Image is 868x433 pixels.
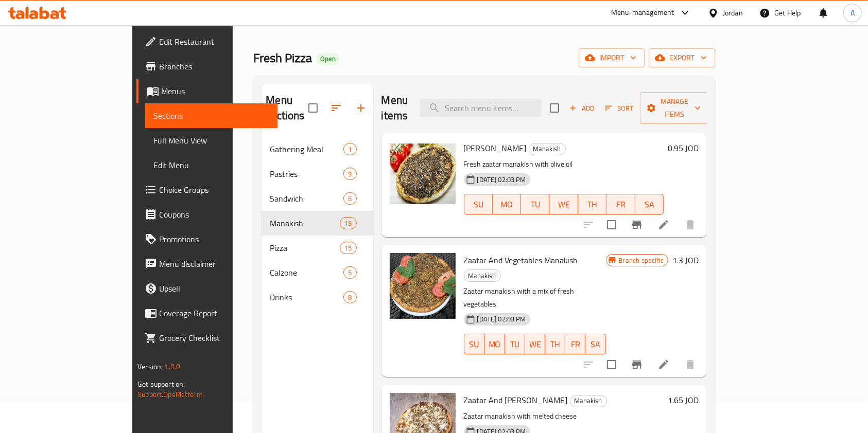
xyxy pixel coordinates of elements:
[589,337,601,352] span: SA
[602,100,636,116] button: Sort
[454,15,458,27] li: /
[136,227,277,251] a: Promotions
[344,293,356,302] span: 8
[657,358,670,371] a: Edit menu item
[262,137,373,161] div: Gathering Meal1
[414,14,450,28] a: Menus
[426,15,450,27] span: Menus
[484,334,505,354] button: MO
[489,337,501,352] span: MO
[639,197,659,212] span: SA
[723,7,743,19] div: Jordan
[657,51,707,64] span: export
[266,93,308,123] h2: Menu sections
[569,337,581,352] span: FR
[136,79,277,103] a: Menus
[493,194,521,214] button: MO
[270,192,343,205] span: Sandwich
[340,217,356,229] div: items
[657,219,670,231] a: Edit menu item
[153,159,269,171] span: Edit Menu
[145,103,277,128] a: Sections
[253,46,312,69] span: Fresh Pizza
[648,95,701,121] span: Manage items
[137,377,185,391] span: Get support on:
[137,360,163,373] span: Version:
[262,236,373,260] div: Pizza15
[153,134,269,147] span: Full Menu View
[549,194,578,214] button: WE
[262,260,373,285] div: Calzone5
[462,15,491,27] span: Sections
[136,251,277,276] a: Menu disclaimer
[678,212,703,237] button: delete
[497,197,517,212] span: MO
[343,192,356,205] div: items
[270,266,343,279] span: Calzone
[468,337,480,352] span: SU
[615,256,668,265] span: Branch specific
[464,194,493,214] button: SU
[473,175,530,185] span: [DATE] 02:03 PM
[136,202,277,227] a: Coupons
[137,388,203,401] a: Support.OpsPlatform
[262,133,373,314] nav: Menu sections
[344,145,356,154] span: 1
[343,168,356,180] div: items
[601,354,622,375] span: Select to update
[136,29,277,54] a: Edit Restaurant
[270,217,340,229] span: Manakish
[262,161,373,186] div: Pastries9
[316,53,340,65] div: Open
[270,291,343,303] span: Drinks
[270,143,343,155] span: Gathering Meal
[525,334,545,354] button: WE
[159,258,269,270] span: Menu disclaimer
[640,92,709,124] button: Manage items
[159,35,269,48] span: Edit Restaurant
[611,7,674,19] div: Menu-management
[145,128,277,153] a: Full Menu View
[159,233,269,245] span: Promotions
[553,197,574,212] span: WE
[565,100,598,116] span: Add item
[624,352,649,377] button: Branch-specific-item
[159,307,269,319] span: Coverage Report
[582,197,602,212] span: TH
[161,85,269,97] span: Menus
[349,96,373,120] button: Add section
[464,252,578,268] span: Zaatar And Vegetables Manakish
[464,158,664,171] p: Fresh zaatar manakish with olive oil
[505,334,525,354] button: TU
[343,266,356,279] div: items
[344,268,356,278] span: 5
[298,14,402,28] a: Restaurants management
[420,99,542,117] input: search
[464,269,501,282] div: Manakish
[464,270,500,282] span: Manakish
[153,110,269,122] span: Sections
[605,102,633,114] span: Sort
[544,97,565,119] span: Select section
[136,276,277,301] a: Upsell
[159,60,269,73] span: Branches
[587,51,636,64] span: import
[529,143,566,155] div: Manakish
[668,393,699,407] h6: 1.65 JOD
[159,282,269,295] span: Upsell
[324,96,349,120] span: Sort sections
[585,334,605,354] button: SA
[529,143,565,155] span: Manakish
[262,186,373,211] div: Sandwich6
[601,214,622,236] span: Select to update
[565,334,585,354] button: FR
[549,337,561,352] span: TH
[136,54,277,79] a: Branches
[578,194,606,214] button: TH
[270,168,343,180] span: Pastries
[136,301,277,326] a: Coverage Report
